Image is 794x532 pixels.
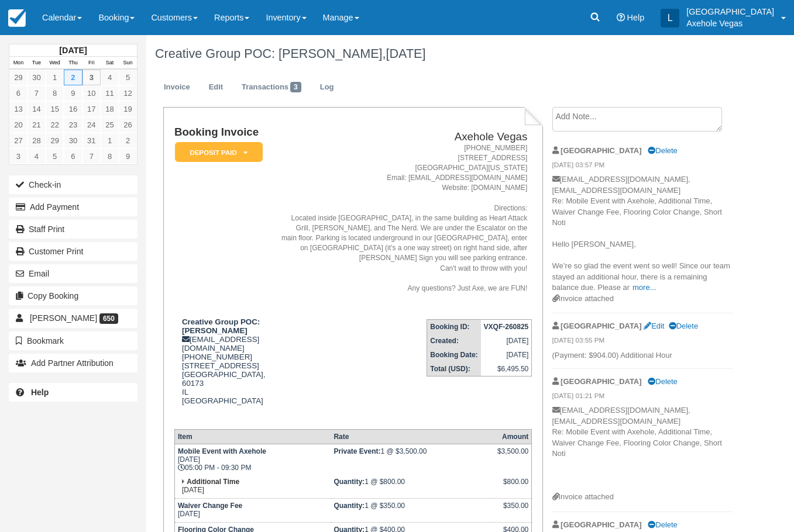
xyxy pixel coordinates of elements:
[119,101,137,117] a: 19
[497,478,528,495] div: $800.00
[28,70,46,85] a: 30
[669,322,698,330] a: Delete
[331,499,494,523] td: 1 @ $350.00
[9,117,28,133] a: 20
[9,220,138,239] a: Staff Print
[101,101,119,117] a: 18
[233,76,310,99] a: Transactions3
[64,70,82,85] a: 2
[28,117,46,133] a: 21
[9,242,138,261] a: Customer Print
[155,47,733,61] h1: Creative Group POC: [PERSON_NAME],
[386,46,426,61] span: [DATE]
[633,283,656,292] a: more...
[334,478,365,486] strong: Quantity
[119,85,137,101] a: 12
[281,131,528,143] h2: Axehole Vegas
[59,46,87,55] strong: [DATE]
[8,9,26,27] img: checkfront-main-nav-mini-logo.png
[661,9,679,27] div: L
[484,323,529,331] strong: VXQF-260825
[178,502,242,510] strong: Waiver Change Fee
[175,142,263,163] em: Deposit Paid
[552,350,733,361] p: (Payment: $904.00) Additional Hour
[334,502,365,510] strong: Quantity
[83,57,101,70] th: Fri
[174,499,331,523] td: [DATE]
[101,85,119,101] a: 11
[64,133,82,148] a: 30
[561,520,641,529] strong: [GEOGRAPHIC_DATA]
[46,148,64,164] a: 5
[46,70,64,85] a: 1
[9,57,28,70] th: Mon
[83,117,101,133] a: 24
[9,198,138,216] button: Add Payment
[46,101,64,117] a: 15
[9,286,138,305] button: Copy Booking
[552,293,733,305] div: Invoice attached
[9,383,138,402] a: Help
[46,133,64,148] a: 29
[101,70,119,85] a: 4
[119,57,137,70] th: Sun
[9,264,138,283] button: Email
[64,117,82,133] a: 23
[552,405,733,492] p: [EMAIL_ADDRESS][DOMAIN_NAME], [EMAIL_ADDRESS][DOMAIN_NAME] Re: Mobile Event with Axehole, Additio...
[155,76,199,99] a: Invoice
[331,430,494,444] th: Rate
[686,6,774,18] p: [GEOGRAPHIC_DATA]
[9,148,28,164] a: 3
[617,13,625,22] i: Help
[83,70,101,85] a: 3
[28,101,46,117] a: 14
[101,57,119,70] th: Sat
[187,478,239,486] strong: Additional Time
[119,148,137,164] a: 9
[9,331,138,350] button: Bookmark
[174,444,331,475] td: [DATE] 05:00 PM - 09:30 PM
[686,18,774,29] p: Axehole Vegas
[101,148,119,164] a: 8
[174,141,259,163] a: Deposit Paid
[331,475,494,499] td: 1 @ $800.00
[119,70,137,85] a: 5
[64,148,82,164] a: 6
[200,76,232,99] a: Edit
[64,57,82,70] th: Thu
[83,148,101,164] a: 7
[561,377,641,386] strong: [GEOGRAPHIC_DATA]
[83,85,101,101] a: 10
[64,101,82,117] a: 16
[427,348,481,362] th: Booking Date:
[178,447,266,455] strong: Mobile Event with Axehole
[9,101,28,117] a: 13
[648,520,677,529] a: Delete
[174,430,331,444] th: Item
[552,492,733,503] div: Invoice attached
[552,336,733,348] em: [DATE] 03:55 PM
[182,317,260,335] strong: Creative Group POC: [PERSON_NAME]
[101,133,119,148] a: 1
[497,447,528,465] div: $3,500.00
[174,475,331,499] td: [DATE]
[9,309,138,327] a: [PERSON_NAME] 650
[334,447,380,455] strong: Private Event
[552,174,733,293] p: [EMAIL_ADDRESS][DOMAIN_NAME], [EMAIL_ADDRESS][DOMAIN_NAME] Re: Mobile Event with Axehole, Additio...
[28,57,46,70] th: Tue
[28,148,46,164] a: 4
[281,143,528,293] address: [PHONE_NUMBER] [STREET_ADDRESS] [GEOGRAPHIC_DATA][US_STATE] Email: [EMAIL_ADDRESS][DOMAIN_NAME] W...
[481,348,532,362] td: [DATE]
[627,13,645,22] span: Help
[427,319,481,334] th: Booking ID:
[331,444,494,475] td: 1 @ $3,500.00
[119,133,137,148] a: 2
[481,334,532,348] td: [DATE]
[494,430,532,444] th: Amount
[83,133,101,148] a: 31
[99,313,118,324] span: 650
[497,502,528,519] div: $350.00
[46,57,64,70] th: Wed
[552,391,733,404] em: [DATE] 01:21 PM
[290,82,301,92] span: 3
